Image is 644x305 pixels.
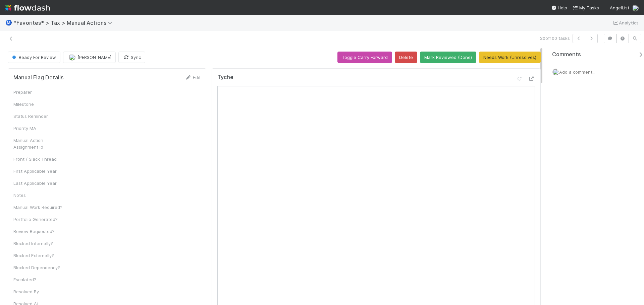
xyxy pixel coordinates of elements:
[13,228,64,235] div: Review Requested?
[395,52,417,63] button: Delete
[420,52,476,63] button: Mark Reviewed (Done)
[13,264,64,271] div: Blocked Dependency?
[13,168,64,174] div: First Applicable Year
[337,52,392,63] button: Toggle Carry Forward
[540,35,570,42] span: 20 of 100 tasks
[552,69,559,75] img: avatar_cfa6ccaa-c7d9-46b3-b608-2ec56ecf97ad.png
[552,51,581,58] span: Comments
[479,52,541,63] button: Needs Work (Unresolves)
[13,180,64,186] div: Last Applicable Year
[551,4,567,11] div: Help
[13,192,64,199] div: Notes
[13,125,64,132] div: Priority MA
[118,52,145,63] button: Sync
[217,74,233,81] h5: Tyche
[632,5,639,11] img: avatar_cfa6ccaa-c7d9-46b3-b608-2ec56ecf97ad.png
[69,54,75,61] img: avatar_e41e7ae5-e7d9-4d8d-9f56-31b0d7a2f4fd.png
[13,216,64,223] div: Portfolio Generated?
[5,2,50,13] img: logo-inverted-e16ddd16eac7371096b0.svg
[13,276,64,283] div: Escalated?
[5,20,12,25] span: Ⓜ️
[612,19,639,27] a: Analytics
[13,240,64,247] div: Blocked Internally?
[559,69,595,75] span: Add a comment...
[13,19,116,26] span: *Favorites* > Tax > Manual Actions
[185,75,201,80] a: Edit
[610,5,629,10] span: AngelList
[13,74,64,81] h5: Manual Flag Details
[77,55,111,60] span: [PERSON_NAME]
[13,156,64,162] div: Front / Slack Thread
[13,252,64,259] div: Blocked Externally?
[63,52,116,63] button: [PERSON_NAME]
[573,4,599,11] a: My Tasks
[13,89,64,95] div: Preparer
[13,101,64,107] div: Milestone
[13,137,64,150] div: Manual Action Assignment Id
[13,204,64,211] div: Manual Work Required?
[13,113,64,120] div: Status Reminder
[573,5,599,10] span: My Tasks
[13,288,64,295] div: Resolved By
